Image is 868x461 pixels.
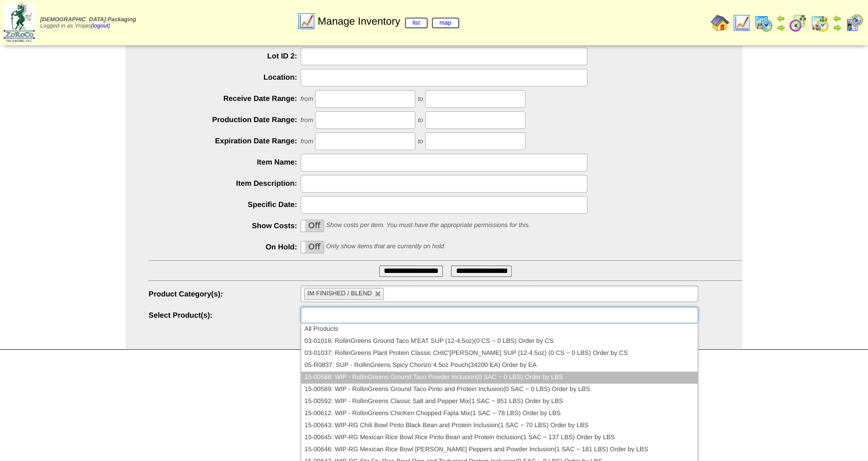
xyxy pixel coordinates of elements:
[301,241,324,253] label: Off
[301,347,698,360] li: 03-01037: RollinGreens Plant Protein Classic CHIC'[PERSON_NAME] SUP (12-4.5oz) (0 CS ~ 0 LBS) Ord...
[301,220,324,232] div: OnOff
[405,18,427,28] a: list
[811,14,829,32] img: calendarinout.gif
[301,138,313,145] span: from
[832,23,842,32] img: arrowright.gif
[149,158,301,166] label: Item Name:
[301,420,698,432] li: 15-00643: WIP-RG Chili Bowl Pinto Black Bean and Protein Inclusion(1 SAC ~ 70 LBS) Order by LBS
[301,444,698,456] li: 15-00646: WIP-RG Mexican Rice Bowl [PERSON_NAME] Peppers and Powder Inclusion(1 SAC ~ 181 LBS) Or...
[845,14,863,32] img: calendarcustomer.gif
[326,243,445,250] span: Only show items that are currently on hold.
[301,408,698,420] li: 15-00612: WIP - RollinGreens ChicKen Chopped Fajita Mix(1 SAC ~ 78 LBS) Order by LBS
[301,372,698,384] li: 15-00588: WIP - RollinGreens Ground Taco Powder Inclusion(0 SAC ~ 0 LBS) Order by LBS
[3,3,35,42] img: zoroco-logo-small.webp
[326,222,530,229] span: Show costs per item. You must have the appropriate permissions for this.
[301,432,698,444] li: 15-00645: WIP-RG Mexican Rice Bowl Rice Pinto Bean and Protein Inclusion(1 SAC ~ 137 LBS) Order b...
[149,73,301,81] label: Location:
[149,290,301,298] label: Product Category(s):
[301,220,324,232] label: Off
[149,179,301,187] label: Item Description:
[149,136,301,145] label: Expiration Date Range:
[297,12,316,30] img: line_graph.gif
[301,335,698,347] li: 03-01018: RollinGreens Ground Taco M'EAT SUP (12-4.5oz)(0 CS ~ 0 LBS) Order by CS
[91,23,110,29] a: (logout)
[418,138,423,145] span: to
[301,396,698,408] li: 15-00592: WIP - RollinGreens Classic Salt and Pepper Mix(1 SAC ~ 851 LBS) Order by LBS
[40,17,136,29] span: Logged in as Yrojas
[776,23,785,32] img: arrowright.gif
[301,96,313,103] span: from
[40,17,136,23] span: [DEMOGRAPHIC_DATA] Packaging
[301,117,313,124] span: from
[301,360,698,372] li: 05-R0837: SUP - RollinGreens Spicy Chorizo 4.5oz Pouch(34200 EA) Order by EA
[711,14,729,32] img: home.gif
[149,52,301,60] label: Lot ID 2:
[832,14,842,23] img: arrowleft.gif
[432,18,459,28] a: map
[308,290,372,297] span: IM FINISHED / BLEND
[733,14,751,32] img: line_graph.gif
[149,94,301,103] label: Receive Date Range:
[418,117,423,124] span: to
[318,15,459,28] span: Manage Inventory
[418,96,423,103] span: to
[149,311,301,319] label: Select Product(s):
[149,200,301,209] label: Specific Date:
[149,221,301,230] label: Show Costs:
[149,243,301,251] label: On Hold:
[301,323,698,335] li: All Products
[149,115,301,124] label: Production Date Range:
[789,14,807,32] img: calendarblend.gif
[301,384,698,396] li: 15-00589: WIP - RollinGreens Ground Taco Pinto and Protein Inclusion(0 SAC ~ 0 LBS) Order by LBS
[776,14,785,23] img: arrowleft.gif
[754,14,773,32] img: calendarprod.gif
[301,241,324,253] div: OnOff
